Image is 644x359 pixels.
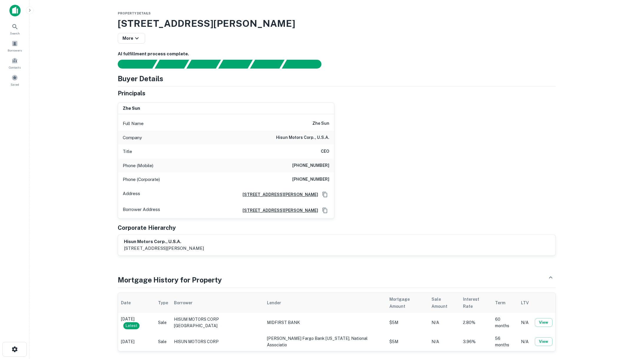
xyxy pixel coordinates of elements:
[429,293,460,313] th: Sale Amount
[10,31,20,36] span: Search
[9,5,21,16] img: capitalize-icon.png
[218,60,253,69] div: Principals found, AI now looking for contact information...
[118,11,151,15] span: Property Details
[518,293,532,313] th: LTV
[2,72,28,88] a: Saved
[321,148,329,155] h6: CEO
[123,323,140,329] span: Latest
[123,190,140,199] p: Address
[9,65,21,70] span: Contacts
[518,332,532,351] td: N/A
[264,293,387,313] th: Lender
[386,293,429,313] th: Mortgage Amount
[460,293,492,313] th: Interest Rate
[123,134,142,141] p: Company
[123,206,160,215] p: Borrower Address
[118,89,145,98] h5: Principals
[429,313,460,332] td: N/A
[111,60,155,69] div: Sending borrower request to AI...
[171,332,264,351] td: HISUN MOTORS CORP
[264,332,387,351] td: [PERSON_NAME] Fargo Bank [US_STATE], National Associatio
[492,313,518,332] td: 60 months
[118,293,155,313] th: Date
[118,16,556,31] h3: [STREET_ADDRESS][PERSON_NAME]
[321,190,329,199] button: Copy Address
[238,207,318,214] a: [STREET_ADDRESS][PERSON_NAME]
[386,332,429,351] td: $5M
[460,313,492,332] td: 2.80%
[155,332,171,351] td: Sale
[118,275,222,285] h4: Mortgage History for Property
[518,313,532,332] td: N/A
[535,337,552,346] button: View
[386,313,429,332] td: $5M
[124,245,204,252] p: [STREET_ADDRESS][PERSON_NAME]
[238,191,318,198] a: [STREET_ADDRESS][PERSON_NAME]
[155,293,171,313] th: Type
[118,223,176,232] h5: Corporate Hierarchy
[429,332,460,351] td: N/A
[118,73,163,84] h4: Buyer Details
[264,313,387,332] td: MIDFIRST BANK
[321,206,329,215] button: Copy Address
[118,33,145,44] button: More
[282,60,328,69] div: AI fulfillment process complete.
[292,176,329,183] h6: [PHONE_NUMBER]
[2,21,28,37] a: Search
[123,105,140,112] h6: zhe sun
[118,313,155,332] td: [DATE]
[2,55,28,71] a: Contacts
[11,82,19,87] span: Saved
[123,162,153,169] p: Phone (Mobile)
[615,312,644,340] iframe: Chat Widget
[171,313,264,332] td: HISUM MOTORS CORP [GEOGRAPHIC_DATA]
[492,293,518,313] th: Term
[118,332,155,351] td: [DATE]
[276,134,329,141] h6: hisun motors corp., u.s.a.
[312,120,329,127] h6: zhe sun
[171,293,264,313] th: Borrower
[155,313,171,332] td: Sale
[535,318,552,327] button: View
[250,60,284,69] div: Principals found, still searching for contact information. This may take time...
[123,120,144,127] p: Full Name
[2,38,28,54] a: Borrowers
[292,162,329,169] h6: [PHONE_NUMBER]
[118,51,556,57] h6: AI fulfillment process complete.
[123,148,132,155] p: Title
[186,60,221,69] div: Documents found, AI parsing details...
[492,332,518,351] td: 56 months
[155,60,189,69] div: Your request is received and processing...
[123,176,160,183] p: Phone (Corporate)
[460,332,492,351] td: 3.96%
[8,48,22,53] span: Borrowers
[124,238,204,245] h6: hisun motors corp., u.s.a.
